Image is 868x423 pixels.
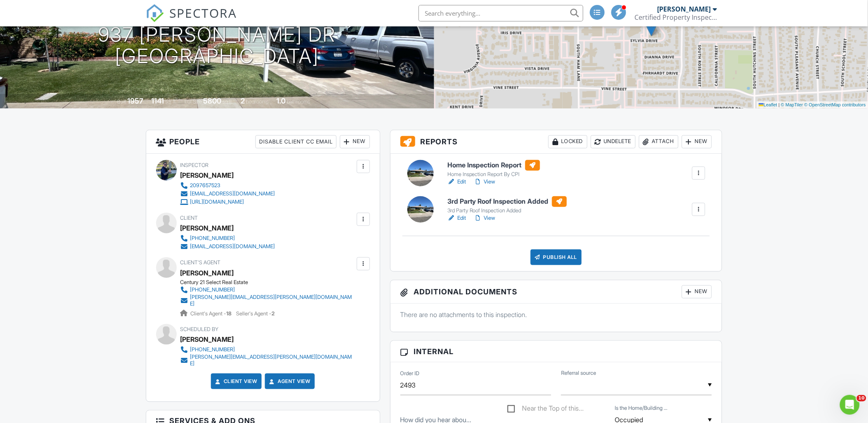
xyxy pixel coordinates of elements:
[151,96,164,105] div: 1141
[447,160,540,171] h6: Home Inspection Report
[222,99,233,105] span: sq.ft.
[391,130,722,154] h3: Reports
[857,395,866,402] span: 10
[447,196,567,214] a: 3rd Party Roof Inspection Added 3rd Party Roof Inspection Added
[548,135,587,148] div: Locked
[180,190,275,198] a: [EMAIL_ADDRESS][DOMAIN_NAME]
[180,354,355,367] a: [PERSON_NAME][EMAIL_ADDRESS][PERSON_NAME][DOMAIN_NAME]
[474,178,496,186] a: View
[170,4,237,21] span: SPECTORA
[447,214,466,222] a: Edit
[98,24,336,68] h1: 937 [PERSON_NAME] Dr [GEOGRAPHIC_DATA]
[840,395,860,415] iframe: Intercom live chat
[117,99,126,105] span: Built
[180,326,219,332] span: Scheduled By
[419,5,583,21] input: Search everything...
[190,346,235,353] div: [PHONE_NUMBER]
[146,130,380,154] h3: People
[146,4,164,22] img: The Best Home Inspection Software - Spectora
[340,135,370,148] div: New
[531,249,582,265] div: Publish All
[474,214,496,222] a: View
[190,287,235,293] div: [PHONE_NUMBER]
[146,11,237,28] a: SPECTORA
[180,242,275,251] a: [EMAIL_ADDRESS][DOMAIN_NAME]
[615,404,667,412] label: Is the Home/Building Vacant or Occupied?
[508,404,584,415] label: Near the Top of this Page, Please Select Any Add-Ons That Might be Relevant (ADU's, Detached Gara...
[657,5,711,13] div: [PERSON_NAME]
[190,243,275,250] div: [EMAIL_ADDRESS][DOMAIN_NAME]
[391,280,722,304] h3: Additional Documents
[180,345,355,354] a: [PHONE_NUMBER]
[203,96,221,105] div: 5800
[191,310,233,317] span: Client's Agent -
[180,222,234,234] div: [PERSON_NAME]
[781,102,803,107] a: © MapTiler
[246,99,269,105] span: bedrooms
[180,162,209,168] span: Inspector
[276,96,285,105] div: 1.0
[190,182,221,189] div: 2097657523
[805,102,866,107] a: © OpenStreetMap contributors
[190,294,355,307] div: [PERSON_NAME][EMAIL_ADDRESS][PERSON_NAME][DOMAIN_NAME]
[272,310,275,317] strong: 2
[447,196,567,207] h6: 3rd Party Roof Inspection Added
[759,102,777,107] a: Leaflet
[400,310,712,319] p: There are no attachments to this inspection.
[185,99,202,105] span: Lot Size
[682,135,712,148] div: New
[227,310,232,317] strong: 18
[180,294,355,307] a: [PERSON_NAME][EMAIL_ADDRESS][PERSON_NAME][DOMAIN_NAME]
[190,235,235,242] div: [PHONE_NUMBER]
[190,354,355,367] div: [PERSON_NAME][EMAIL_ADDRESS][PERSON_NAME][DOMAIN_NAME]
[635,13,717,21] div: Certified Property Inspections, Inc
[180,169,234,181] div: [PERSON_NAME]
[180,198,275,206] a: [URL][DOMAIN_NAME]
[180,215,198,221] span: Client
[447,171,540,178] div: Home Inspection Report By CPI
[190,190,275,197] div: [EMAIL_ADDRESS][DOMAIN_NAME]
[682,285,712,298] div: New
[400,370,420,378] label: Order ID
[180,267,234,279] a: [PERSON_NAME]
[391,341,722,362] h3: Internal
[127,96,143,105] div: 1957
[779,102,780,107] span: |
[241,96,245,105] div: 2
[639,135,678,148] div: Attach
[180,181,275,190] a: 2097657523
[447,178,466,186] a: Edit
[447,207,567,214] div: 3rd Party Roof Inspection Added
[287,99,310,105] span: bathrooms
[180,259,221,266] span: Client's Agent
[561,369,596,377] label: Referral source
[180,333,234,345] div: [PERSON_NAME]
[268,377,310,385] a: Agent View
[180,279,361,286] div: Century 21 Select Real Estate
[180,234,275,242] a: [PHONE_NUMBER]
[214,377,257,385] a: Client View
[165,99,177,105] span: sq. ft.
[255,135,337,148] div: Disable Client CC Email
[236,310,275,317] span: Seller's Agent -
[591,135,636,148] div: Undelete
[447,160,540,178] a: Home Inspection Report Home Inspection Report By CPI
[190,199,244,205] div: [URL][DOMAIN_NAME]
[180,286,355,294] a: [PHONE_NUMBER]
[646,19,657,36] img: Marker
